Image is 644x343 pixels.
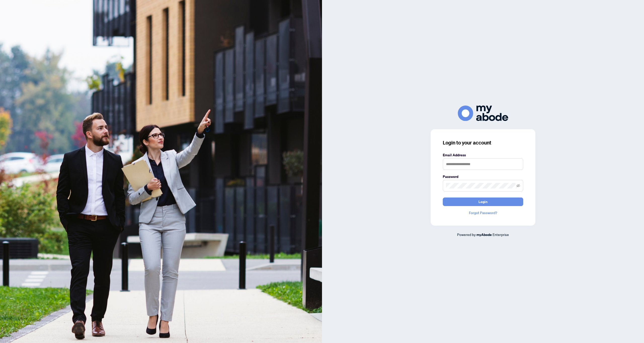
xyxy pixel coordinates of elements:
a: Forgot Password? [443,210,523,216]
span: Powered by [457,232,476,237]
button: Login [443,198,523,206]
h3: Login to your account [443,139,523,146]
span: eye-invisible [516,184,520,187]
label: Password [443,174,523,179]
label: Email Address [443,152,523,158]
span: Enterprise [493,232,509,237]
img: ma-logo [458,106,508,121]
span: Login [478,198,488,206]
a: myAbode [476,232,492,237]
